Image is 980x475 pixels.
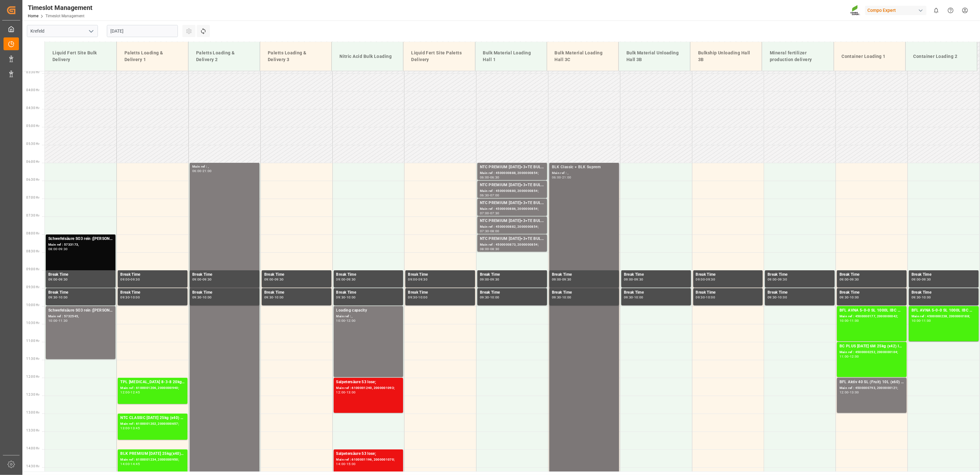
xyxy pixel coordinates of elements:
div: - [202,170,203,172]
div: NTC PREMIUM [DATE]+3+TE BULK; [480,218,545,224]
div: BLK PREMIUM [DATE] 25kg(x40)D,EN,PL,FNL;NTC PREMIUM [DATE] 25kg (x40) D,EN,PL;BLK CLASSIC [DATE] ... [120,451,185,457]
div: Main ref : 6100001206, 2000000940; [120,385,185,391]
div: 09:30 [912,296,921,299]
div: 09:00 [840,278,849,281]
div: NTC PREMIUM [DATE]+3+TE BULK; [480,164,545,170]
div: Nitric Acid Bulk Loading [337,51,398,62]
div: Main ref : 5733173, [48,242,113,248]
span: 04:00 Hr [26,88,39,92]
div: Break Time [48,272,113,278]
div: - [130,391,131,394]
div: 10:00 [634,296,643,299]
button: Help Center [944,3,958,18]
div: Schwefelsäure SO3 rein ([PERSON_NAME]);Schwefelsäure SO3 rein (HG-Standard); [48,307,113,314]
div: 10:00 [131,296,140,299]
div: - [345,391,346,394]
div: Break Time [840,272,904,278]
div: Main ref : 4500000880, 2000000854; [480,188,545,194]
div: TPL [MEDICAL_DATA] 8-3-8 20kg (x50) D,A,CH,FR;FLO T NK 14-0-19 25kg (x40) INT;[PERSON_NAME] 20-5-... [120,379,185,385]
div: 10:00 [336,319,346,322]
div: Paletts Loading & Delivery 3 [265,47,326,66]
div: 10:00 [418,296,428,299]
div: - [777,278,778,281]
div: Main ref : 5732545, [48,314,113,319]
div: Liquid Fert Site Paletts Delivery [409,47,470,66]
div: - [274,296,275,299]
div: - [130,463,131,465]
div: 06:30 [480,194,489,197]
div: Compo Expert [865,6,927,15]
div: 09:30 [840,296,849,299]
div: Salpetersäure 53 lose; [336,379,401,385]
div: 07:30 [490,212,499,215]
div: 11:30 [59,319,68,322]
div: Liquid Fert Site Bulk Delivery [50,47,111,66]
div: - [130,427,131,430]
div: - [202,278,203,281]
div: 10:00 [912,319,921,322]
div: Break Time [624,289,689,296]
div: 09:30 [850,278,859,281]
span: 06:00 Hr [26,160,39,163]
div: 21:00 [203,170,212,172]
span: 08:00 Hr [26,232,39,235]
div: Schwefelsäure SO3 rein ([PERSON_NAME]); [48,236,113,242]
div: - [58,278,59,281]
div: Break Time [192,272,257,278]
div: Bulk Material Unloading Hall 3B [624,47,685,66]
div: 09:30 [131,278,140,281]
div: - [417,278,418,281]
div: 09:00 [408,278,417,281]
div: Main ref : , [552,170,617,176]
span: 08:30 Hr [26,249,39,253]
div: 10:00 [275,296,284,299]
div: Break Time [696,289,761,296]
div: - [345,319,346,322]
div: - [489,194,490,197]
span: 13:30 Hr [26,429,39,432]
span: 07:30 Hr [26,214,39,217]
div: Break Time [480,272,545,278]
div: Break Time [408,272,473,278]
div: 08:00 [480,248,489,250]
div: - [489,278,490,281]
div: 09:30 [490,278,499,281]
button: open menu [86,26,96,36]
div: 09:00 [120,278,130,281]
div: Main ref : 4500000888, 2000000854; [480,170,545,176]
div: 11:00 [840,355,849,358]
span: 07:00 Hr [26,196,39,199]
div: Break Time [768,272,832,278]
div: Paletts Loading & Delivery 2 [194,47,255,66]
span: 09:30 Hr [26,285,39,289]
div: 09:30 [418,278,428,281]
div: Main ref : 4500000177, 2000000042; [840,314,904,319]
div: Mineral fertilizer production delivery [767,47,828,66]
div: 09:30 [922,278,931,281]
div: 11:00 [922,319,931,322]
div: 12:00 [347,319,356,322]
div: - [130,278,131,281]
div: BC PLUS [DATE] 6M 25kg (x42) INT; [840,343,904,350]
div: Timeslot Management [28,3,92,12]
span: 06:30 Hr [26,178,39,181]
span: 05:30 Hr [26,142,39,146]
span: 12:00 Hr [26,375,39,378]
div: 09:00 [768,278,777,281]
div: 07:00 [480,212,489,215]
div: 06:30 [490,176,499,179]
div: - [561,176,562,179]
div: BFL Aktiv 40 SL (Fruit) 10L (x60) CL MTO; [840,379,904,385]
div: Break Time [552,272,617,278]
div: Break Time [120,289,185,296]
div: 13:45 [131,427,140,430]
div: Main ref : 6100001234, 2000000950; [120,457,185,463]
div: 09:30 [634,278,643,281]
div: Paletts Loading & Delivery 1 [122,47,183,66]
div: Bulkship Unloading Hall 3B [696,47,757,66]
div: - [489,212,490,215]
div: Break Time [192,289,257,296]
div: Container Loading 2 [911,51,972,62]
div: - [274,278,275,281]
div: 09:30 [768,296,777,299]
